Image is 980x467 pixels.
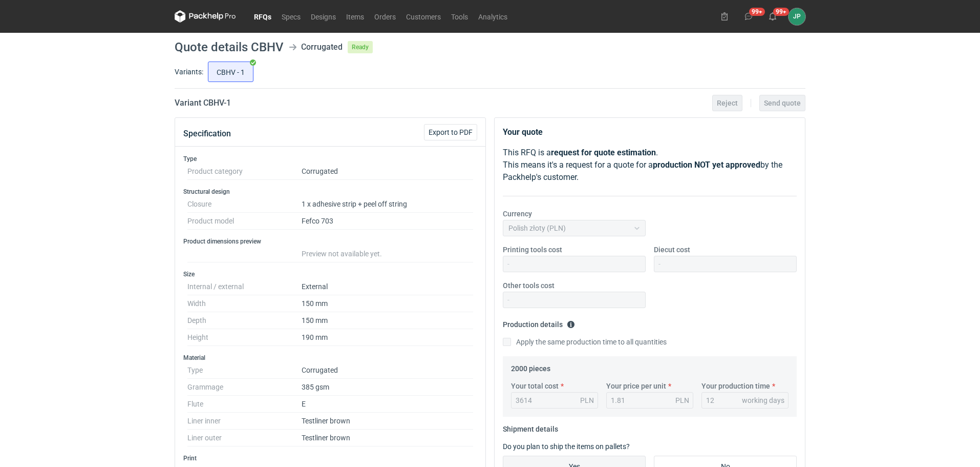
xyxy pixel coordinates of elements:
[183,454,477,462] h3: Print
[276,10,306,23] a: Specs
[511,381,559,391] label: Your total cost
[187,312,302,329] dt: Depth
[187,213,302,230] dt: Product model
[187,278,302,295] dt: Internal / external
[187,362,302,379] dt: Type
[302,430,473,446] dd: Testliner brown
[511,360,550,373] legend: 2000 pieces
[175,67,203,77] label: Variants:
[789,8,805,25] div: Justyna Powała
[302,250,382,258] span: Preview not available yet.
[249,10,276,23] a: RFQs
[401,10,446,23] a: Customers
[759,95,805,111] button: Send quote
[302,163,473,180] dd: Corrugated
[183,237,477,246] h3: Product dimensions preview
[503,337,667,347] label: Apply the same production time to all quantities
[187,379,302,396] dt: Grammage
[348,41,373,53] span: Ready
[503,421,558,433] legend: Shipment details
[187,413,302,430] dt: Liner inner
[551,148,656,157] strong: request for quote estimation
[183,354,477,362] h3: Material
[654,245,690,255] label: Diecut cost
[503,442,630,451] label: Do you plan to ship the items on pallets?
[789,8,805,25] button: JP
[175,41,284,53] h1: Quote details CBHV
[653,160,760,170] strong: production NOT yet approved
[302,213,473,230] dd: Fefco 703
[208,62,253,82] label: CBHV - 1
[187,295,302,312] dt: Width
[302,413,473,430] dd: Testliner brown
[302,196,473,213] dd: 1 x adhesive strip + peel off string
[717,99,738,107] span: Reject
[606,381,666,391] label: Your price per unit
[764,8,781,25] button: 99+
[742,395,784,405] div: working days
[302,362,473,379] dd: Corrugated
[183,270,477,278] h3: Size
[503,245,562,255] label: Printing tools cost
[306,10,341,23] a: Designs
[764,99,801,107] span: Send quote
[424,124,477,140] button: Export to PDF
[503,316,575,329] legend: Production details
[446,10,473,23] a: Tools
[183,155,477,163] h3: Type
[183,188,477,196] h3: Structural design
[675,395,689,405] div: PLN
[503,209,532,219] label: Currency
[175,10,236,23] svg: Packhelp Pro
[302,379,473,396] dd: 385 gsm
[503,147,797,184] p: This RFQ is a . This means it's a request for a quote for a by the Packhelp's customer.
[701,381,770,391] label: Your production time
[503,280,555,291] label: Other tools cost
[712,95,742,111] button: Reject
[175,97,231,109] h2: Variant CBHV - 1
[473,10,513,23] a: Analytics
[183,121,231,146] button: Specification
[580,395,594,405] div: PLN
[302,329,473,346] dd: 190 mm
[187,163,302,180] dt: Product category
[187,396,302,413] dt: Flute
[341,10,369,23] a: Items
[187,430,302,446] dt: Liner outer
[302,295,473,312] dd: 150 mm
[187,196,302,213] dt: Closure
[740,8,757,25] button: 99+
[503,127,543,137] strong: Your quote
[302,278,473,295] dd: External
[187,329,302,346] dt: Height
[302,312,473,329] dd: 150 mm
[369,10,401,23] a: Orders
[301,41,343,53] div: Corrugated
[302,396,473,413] dd: E
[429,129,473,136] span: Export to PDF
